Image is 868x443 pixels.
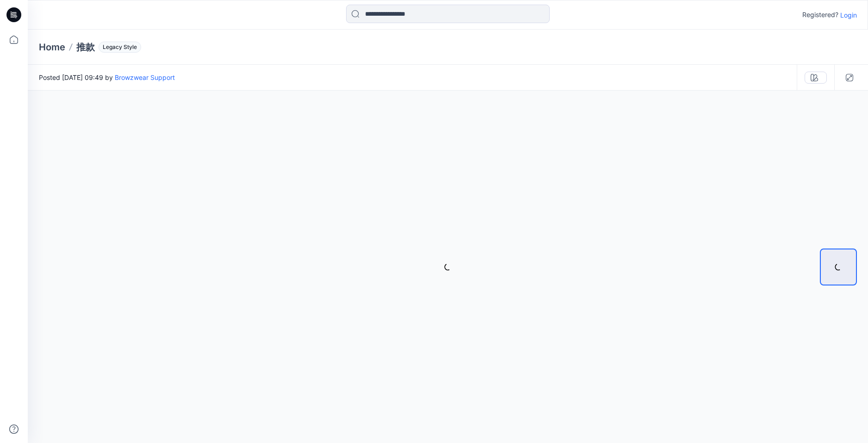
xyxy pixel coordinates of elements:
[39,73,175,82] span: Posted [DATE] 09:49 by
[802,9,838,20] p: Registered?
[115,73,175,81] a: Browzwear Support
[840,10,857,20] p: Login
[76,41,95,54] p: 推款
[95,41,141,54] button: Legacy Style
[99,42,141,53] span: Legacy Style
[39,41,65,54] a: Home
